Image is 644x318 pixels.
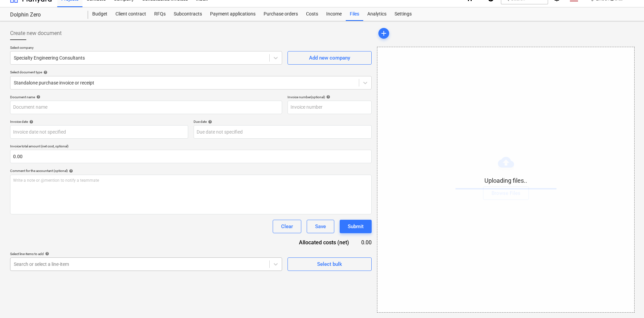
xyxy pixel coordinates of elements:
[10,144,372,150] p: Invoice total amount (net cost, optional)
[346,7,363,21] a: Files
[315,222,326,231] div: Save
[317,260,342,269] div: Select bulk
[194,125,372,139] input: Due date not specified
[325,95,330,99] span: help
[281,222,293,231] div: Clear
[10,29,62,37] span: Create new document
[287,257,372,271] button: Select bulk
[42,70,47,74] span: help
[287,101,372,114] input: Invoice number
[10,95,282,99] div: Document name
[273,220,301,233] button: Clear
[360,239,372,246] div: 0.00
[340,220,372,233] button: Submit
[207,120,212,124] span: help
[206,7,260,21] a: Payment applications
[10,45,282,51] p: Select company
[10,11,80,19] div: Dolphin Zero
[88,7,111,21] a: Budget
[287,95,372,99] div: Invoice number (optional)
[363,7,391,21] a: Analytics
[10,150,372,163] input: Invoice total amount (net cost, optional)
[391,7,416,21] a: Settings
[260,7,302,21] a: Purchase orders
[10,252,282,256] div: Select line-items to add
[68,169,73,173] span: help
[302,7,322,21] a: Costs
[287,51,372,65] button: Add new company
[150,7,170,21] a: RFQs
[10,70,372,74] div: Select document type
[111,7,150,21] a: Client contract
[309,54,350,62] div: Add new company
[10,125,188,139] input: Invoice date not specified
[10,101,282,114] input: Document name
[284,239,360,246] div: Allocated costs (net)
[35,95,40,99] span: help
[322,7,346,21] a: Income
[44,252,49,256] span: help
[170,7,206,21] a: Subcontracts
[380,29,388,37] span: add
[307,220,334,233] button: Save
[28,120,33,124] span: help
[10,169,372,173] div: Comment for the accountant (optional)
[348,222,364,231] div: Submit
[377,47,635,313] div: Uploading files..Browse Files
[455,177,556,185] p: Uploading files..
[10,119,188,124] div: Invoice date
[194,119,372,124] div: Due date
